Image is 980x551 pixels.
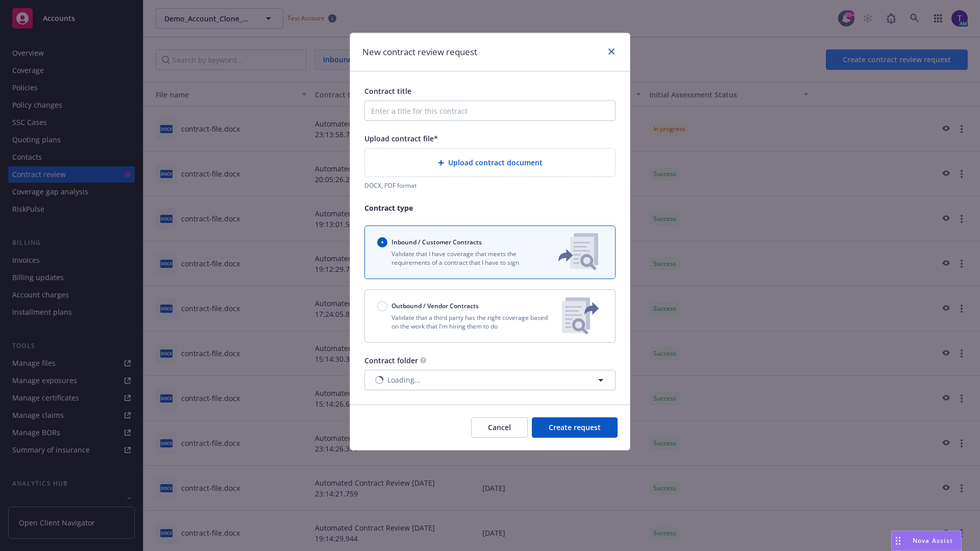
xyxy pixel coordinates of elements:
[377,237,387,247] input: Inbound / Customer Contracts
[364,134,438,143] span: Upload contract file*
[364,101,616,121] input: Enter a title for this contract
[364,181,616,190] div: DOCX, PDF format
[377,301,387,311] input: Outbound / Vendor Contracts
[892,531,904,550] div: Drag to move
[364,356,418,365] span: Contract folder
[471,417,528,438] button: Cancel
[391,302,479,310] span: Outbound / Vendor Contracts
[391,238,482,246] span: Inbound / Customer Contracts
[364,86,411,96] span: Contract title
[364,203,616,213] p: Contract type
[605,45,618,58] a: close
[891,531,962,551] button: Nova Assist
[387,374,421,385] span: Loading...
[364,148,616,177] div: Upload contract document
[377,249,542,267] p: Validate that I have coverage that meets the requirements of a contract that I have to sign
[448,157,543,168] span: Upload contract document
[549,422,601,432] span: Create request
[364,226,616,279] button: Inbound / Customer ContractsValidate that I have coverage that meets the requirements of a contra...
[364,370,616,390] button: Loading...
[913,536,953,545] span: Nova Assist
[377,313,554,331] p: Validate that a third party has the right coverage based on the work that I'm hiring them to do
[488,422,511,432] span: Cancel
[362,45,477,59] h1: New contract review request
[364,289,616,343] button: Outbound / Vendor ContractsValidate that a third party has the right coverage based on the work t...
[532,417,618,438] button: Create request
